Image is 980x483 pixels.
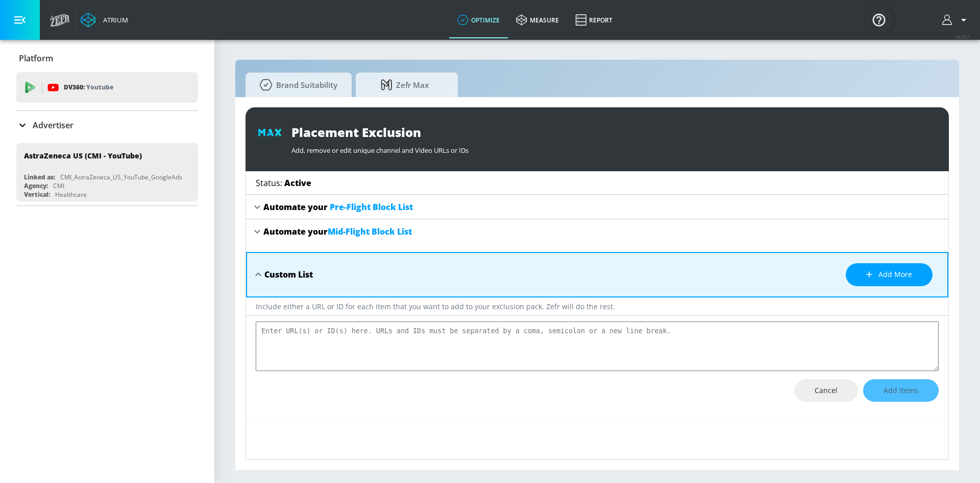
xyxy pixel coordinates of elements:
div: Status: [256,177,311,189]
div: Healthcare [55,190,87,199]
div: Automate your [263,201,413,213]
p: DV360: [64,82,113,93]
div: Custom List [264,269,313,280]
div: Automate your Pre-Flight Block List [246,195,948,219]
div: Linked as: [24,173,55,181]
span: Pre-Flight Block List [330,201,413,213]
div: AstraZeneca US (CMI - YouTube) [24,151,142,160]
span: v 4.32.0 [955,34,970,39]
div: Atrium [99,15,128,25]
div: DV360: Youtube [16,72,198,103]
div: AstraZeneca US (CMI - YouTube)Linked as:CMI_AstraZeneca_US_YouTube_GoogleAdsAgency:CMIVertical:He... [16,143,198,201]
span: Active [284,177,311,189]
div: Placement Exclusion [291,124,937,141]
span: Zefr Max [366,73,444,97]
span: Add more [866,268,912,281]
button: Add more [846,263,933,286]
div: Automate yourMid-Flight Block List [246,219,948,244]
span: Brand Suitability [256,73,337,97]
div: Platform [16,44,198,73]
div: Agency: [24,181,48,190]
p: Platform [19,53,53,64]
div: Advertiser [16,111,198,140]
a: optimize [449,2,508,38]
a: Atrium [81,12,128,28]
p: Youtube [86,82,113,93]
a: Report [567,2,621,38]
a: measure [508,2,567,38]
div: Automate your [263,226,412,237]
div: Custom ListAdd more [246,252,948,297]
span: Cancel [815,384,838,397]
span: Mid-Flight Block List [328,226,412,237]
div: CMI_AstraZeneca_US_YouTube_GoogleAds [60,173,182,181]
div: Include either a URL or ID for each item that you want to add to your exclusion pack. Zefr will d... [246,297,948,316]
div: Vertical: [24,190,50,199]
p: Advertiser [33,120,73,131]
button: Cancel [794,379,858,402]
button: Open Resource Center [865,5,893,34]
textarea: placement-exclusions-content [256,321,939,371]
div: CMI [53,181,64,190]
div: Add, remove or edit unique channel and Video URLs or IDs [291,141,937,155]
